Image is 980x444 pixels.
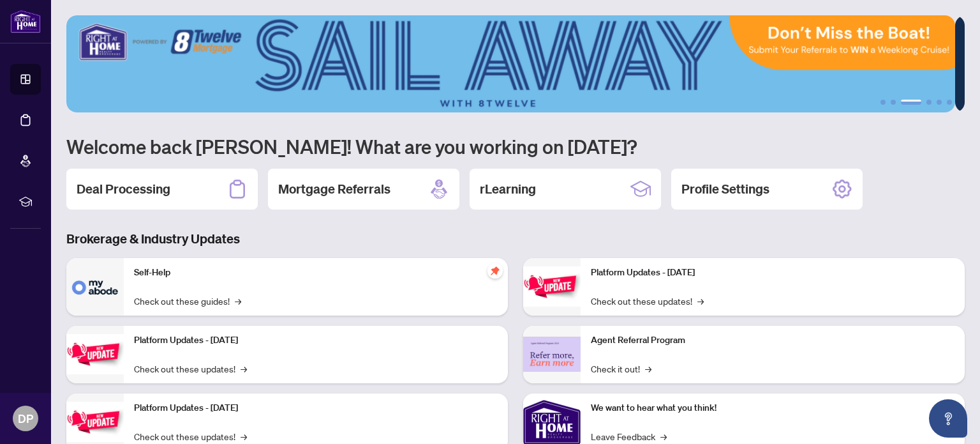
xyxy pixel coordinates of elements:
img: Platform Updates - September 16, 2025 [66,334,124,374]
span: → [241,429,247,443]
img: Platform Updates - June 23, 2025 [523,266,581,307]
span: DP [18,410,33,427]
a: Check out these updates!→ [134,429,247,443]
a: Check out these updates!→ [591,294,704,308]
button: Open asap [929,399,967,438]
a: Leave Feedback→ [591,429,667,443]
button: 4 [926,100,932,105]
a: Check out these guides!→ [134,294,241,308]
button: 3 [901,100,921,105]
img: Platform Updates - July 21, 2025 [66,402,124,442]
span: → [645,362,651,376]
h2: Profile Settings [681,180,769,198]
img: Self-Help [66,258,124,316]
h3: Brokerage & Industry Updates [66,230,965,248]
img: logo [10,10,41,33]
span: → [697,294,704,308]
button: 6 [947,100,952,105]
span: pushpin [487,263,503,279]
a: Check it out!→ [591,362,651,376]
p: Platform Updates - [DATE] [591,266,954,280]
span: → [241,362,247,376]
button: 2 [891,100,896,105]
p: We want to hear what you think! [591,401,954,415]
a: Check out these updates!→ [134,362,247,376]
h1: Welcome back [PERSON_NAME]! What are you working on [DATE]? [66,134,965,158]
img: Slide 2 [66,15,955,112]
button: 5 [937,100,942,105]
h2: Deal Processing [77,180,170,198]
h2: rLearning [480,180,536,198]
img: Agent Referral Program [523,337,581,372]
p: Agent Referral Program [591,333,954,348]
button: 1 [880,100,886,105]
p: Self-Help [134,266,498,280]
span: → [660,429,667,443]
p: Platform Updates - [DATE] [134,401,498,415]
h2: Mortgage Referrals [278,180,390,198]
p: Platform Updates - [DATE] [134,333,498,348]
span: → [235,294,241,308]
